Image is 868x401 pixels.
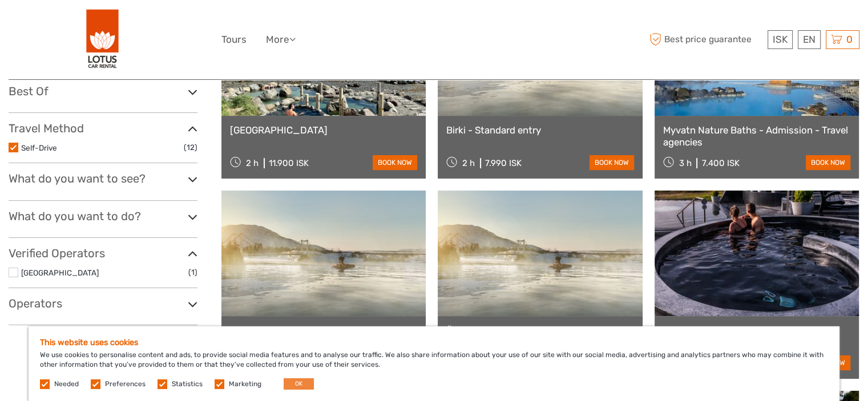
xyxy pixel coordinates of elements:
[663,124,850,148] a: Myvatn Nature Baths - Admission - Travel agencies
[590,155,634,170] a: book now
[188,266,197,279] span: (1)
[446,124,633,136] a: Birki - Standard entry
[462,158,475,168] span: 2 h
[845,34,854,45] span: 0
[9,246,197,260] h3: Verified Operators
[647,30,765,49] span: Best price guarantee
[701,158,739,168] div: 7.400 ISK
[221,31,247,48] a: Tours
[798,30,821,49] div: EN
[9,84,197,98] h3: Best Of
[229,379,261,389] label: Marketing
[9,172,197,185] h3: What do you want to see?
[266,31,296,48] a: More
[485,158,522,168] div: 7.990 ISK
[86,9,119,71] img: 443-e2bd2384-01f0-477a-b1bf-f993e7f52e7d_logo_big.png
[21,268,99,277] a: [GEOGRAPHIC_DATA]
[269,158,309,168] div: 11.900 ISK
[21,143,57,152] a: Self-Drive
[9,297,197,310] h3: Operators
[131,18,145,31] button: Open LiveChat chat widget
[40,338,828,347] h5: This website uses cookies
[16,20,129,29] p: We're away right now. Please check back later!
[29,326,839,401] div: We use cookies to personalise content and ads, to provide social media features and to analyse ou...
[105,379,146,389] label: Preferences
[284,378,314,390] button: OK
[230,325,417,348] a: Lerki - Premium entry with extra amenities
[9,209,197,223] h3: What do you want to do?
[663,325,850,336] a: Krauma nature baths - Admission fee
[806,155,850,170] a: book now
[54,379,79,389] label: Needed
[679,158,691,168] span: 3 h
[9,121,197,135] h3: Travel Method
[246,158,259,168] span: 2 h
[446,325,633,336] a: Ösp - Dedicated wellness experience
[230,124,417,136] a: [GEOGRAPHIC_DATA]
[172,379,203,389] label: Statistics
[373,155,417,170] a: book now
[184,141,197,154] span: (12)
[773,34,788,45] span: ISK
